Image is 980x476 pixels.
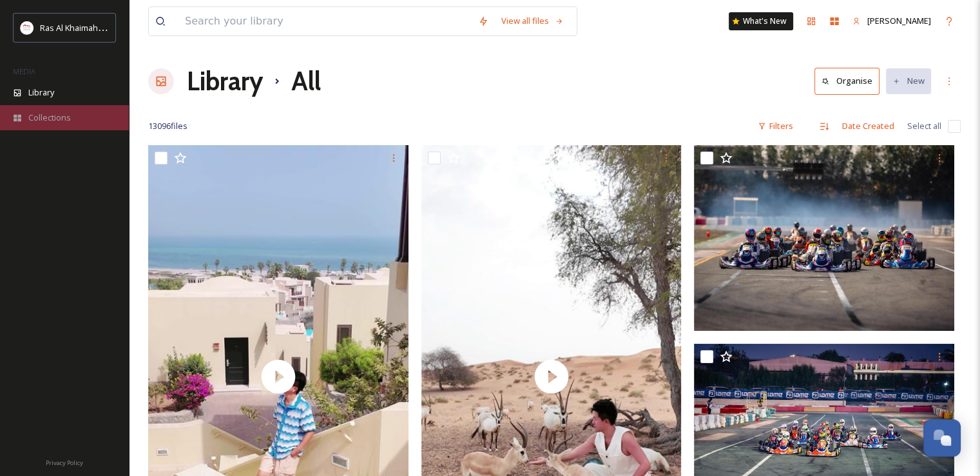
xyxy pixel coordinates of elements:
span: Library [28,86,54,99]
input: Search your library [178,7,472,35]
button: Organise [814,68,879,94]
button: Open Chat [923,419,961,457]
button: New [886,68,931,94]
img: RAK Track.jpg [694,145,954,331]
span: Ras Al Khaimah Tourism Development Authority [40,21,222,34]
h1: All [291,62,321,101]
a: [PERSON_NAME] [846,8,937,34]
a: Library [187,62,263,101]
a: Privacy Policy [46,454,83,470]
span: [PERSON_NAME] [867,15,931,26]
div: Date Created [836,114,901,139]
div: Filters [751,114,800,139]
span: Select all [907,120,941,132]
span: MEDIA [13,66,35,76]
a: View all files [495,8,570,34]
span: Privacy Policy [46,459,83,467]
span: Collections [28,112,71,124]
span: 13096 file s [148,120,187,132]
a: What's New [729,12,793,30]
img: Logo_RAKTDA_RGB-01.png [21,21,34,34]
